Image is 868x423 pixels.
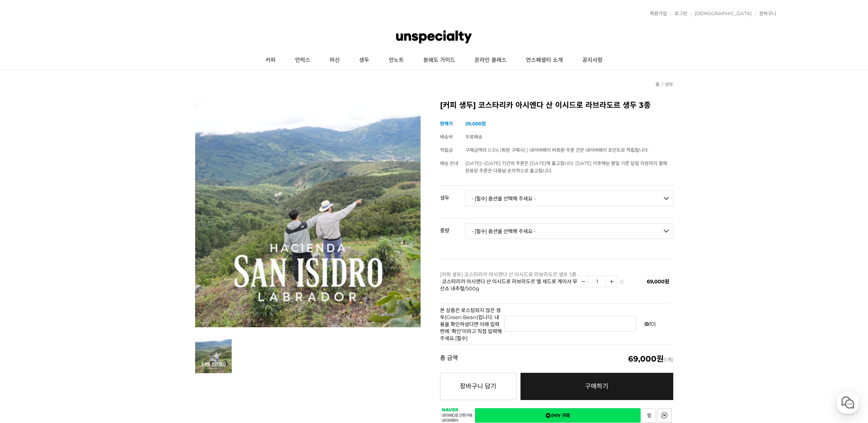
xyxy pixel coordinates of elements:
a: 대화 [51,247,100,266]
img: 수량증가 [606,276,617,287]
img: 언스페셜티 몰 [396,25,472,49]
a: 홈 [2,247,51,266]
a: 새창 [642,408,656,423]
a: 언스페셜티 소개 [516,51,573,70]
a: 설정 [100,247,149,266]
span: 코스타리카 아시엔다 산 이시드로 라브라도르 엘 세드로 게이샤 무산소 내추럴/500g [440,278,577,291]
img: 코스타리카 아시엔다 산 이시드로 라브라도르 [195,102,421,327]
a: 로그인 [671,11,687,16]
a: 온라인 클래스 [465,51,516,70]
span: 69,000원 [647,278,669,284]
span: 구매하기 [585,383,608,390]
span: 적립금 [440,147,453,153]
span: 구매금액의 0.5% (회원 구매시) | 네이버페이 비회원 주문 건은 네이버페이 포인트로 적립됩니다. [465,147,649,153]
a: 회원가입 [646,11,667,16]
th: 중량 [440,218,465,236]
th: 생두 [440,186,465,204]
span: 현재글자수/최대글자수 [644,321,655,327]
a: 새창 [657,408,672,423]
span: 설정 [120,258,129,265]
a: 장바구니 [755,11,776,16]
a: 구매하기 [520,373,673,400]
th: 본 상품은 로스팅되지 않은 생두(Green Bean)입니다. 내용을 확인하셨다면 아래 입력란에 ’확인’이라고 직접 입력해주세요.[필수] [440,304,504,344]
a: 머신 [320,51,349,70]
a: 분쇄도 가이드 [414,51,465,70]
h2: [커피 생두] 코스타리카 아시엔다 산 이시드로 라브라도르 생두 3종 [440,102,673,109]
img: 삭제 [619,281,623,286]
em: 69,000원 [628,354,664,363]
img: 수량감소 [578,276,589,287]
a: 커피 [256,51,285,70]
strong: 총 금액 [440,355,458,363]
span: 무료배송 [465,134,482,140]
span: 판매가 [440,121,453,126]
strong: 29,000원 [465,121,486,126]
a: 공지사항 [573,51,612,70]
span: 배송비 [440,134,453,140]
span: 대화 [71,259,80,265]
a: 언럭스 [285,51,320,70]
strong: 0 [645,321,648,327]
span: (1개) [628,355,673,363]
p: [커피 생두] 코스타리카 아시엔다 산 이시드로 라브라도르 생두 3종 - [440,271,578,292]
span: 배송 안내 [440,160,458,166]
a: 새창 [475,408,641,423]
span: [DATE]~[DATE] 기간의 주문은 [DATE]에 출고됩니다. [DATE] 이후에는 평일 기준 당일 자정까지 결제 완료된 주문은 다음날 순차적으로 출고됩니다. [465,160,667,174]
span: 홈 [24,258,29,265]
a: 생두 [349,51,379,70]
button: 장바구니 담기 [440,373,517,400]
a: [DEMOGRAPHIC_DATA] [691,11,752,16]
a: 생두 [665,81,673,87]
a: 홈 [655,81,660,87]
a: 언노트 [379,51,414,70]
